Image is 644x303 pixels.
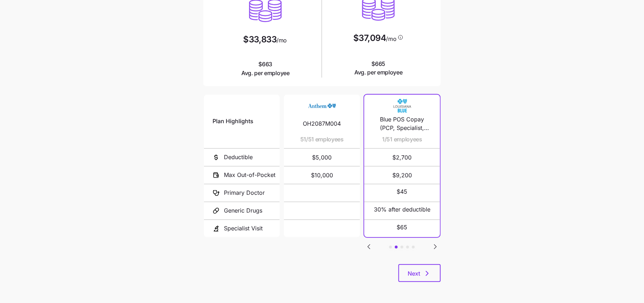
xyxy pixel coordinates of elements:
span: Generic Drugs [224,206,262,215]
span: /mo [277,37,287,43]
span: Blue POS Copay (PCP, Specialist, Urgent Care) 70/50 $2700 [373,115,431,133]
span: $10,000 [293,167,351,184]
span: OH2087M004 [303,119,341,128]
span: Plan Highlights [213,117,253,126]
span: $665 [354,59,403,77]
span: Deductible [224,153,253,162]
span: 1/51 employees [382,135,422,144]
span: $33,833 [243,35,277,44]
span: Next [408,269,420,278]
span: Primary Doctor [224,188,265,197]
span: Avg. per employee [354,68,403,77]
svg: Go to next slide [431,242,440,251]
button: Go to previous slide [364,242,374,251]
span: $5,000 [293,149,351,166]
button: Next [398,264,441,282]
span: /mo [386,36,397,42]
button: Go to next slide [431,242,440,251]
img: Carrier [308,99,336,113]
svg: Go to previous slide [365,242,373,251]
span: $9,200 [373,167,431,184]
span: Max Out-of-Pocket [224,171,275,179]
span: $2,700 [373,149,431,166]
span: 30% after deductible [374,205,430,214]
span: $663 [241,60,290,78]
span: $37,094 [353,34,386,42]
span: $65 [397,223,408,232]
span: Specialist Visit [224,224,263,233]
span: 51/51 employees [300,135,344,144]
span: Avg. per employee [241,69,290,78]
span: $45 [397,187,408,196]
img: Carrier [388,99,417,113]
